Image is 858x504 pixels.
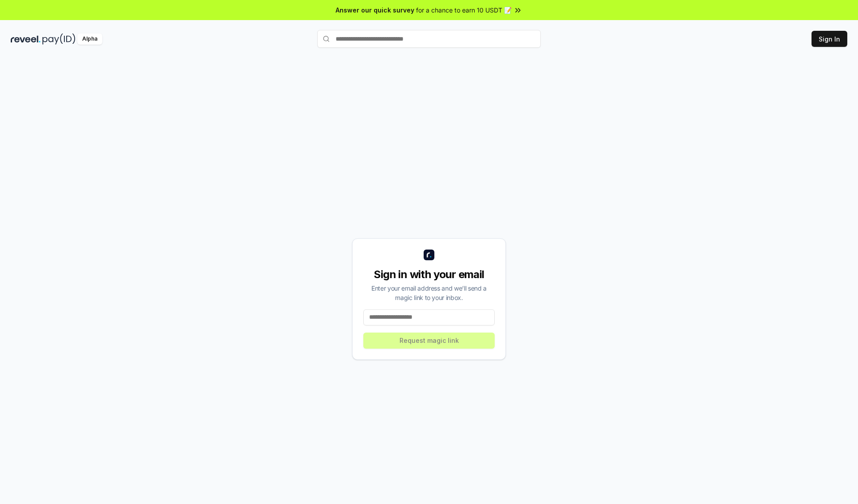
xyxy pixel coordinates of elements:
div: Alpha [77,33,102,45]
button: Sign In [812,31,847,47]
span: Answer our quick survey [336,5,414,15]
div: Enter your email address and we’ll send a magic link to your inbox. [363,283,495,302]
img: pay_id [42,33,76,45]
img: reveel_dark [11,33,41,45]
img: logo_small [424,250,434,260]
span: for a chance to earn 10 USDT 📝 [416,5,512,15]
div: Sign in with your email [363,267,495,282]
